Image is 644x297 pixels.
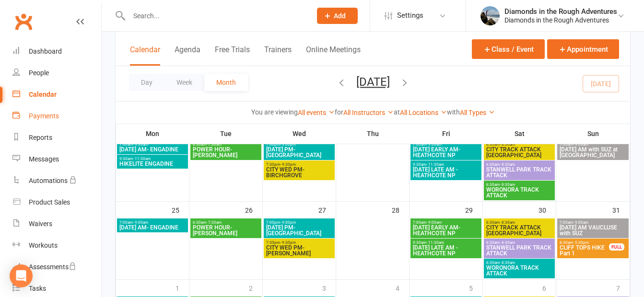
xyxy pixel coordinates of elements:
span: - 9:00am [573,220,588,225]
span: - 8:30am [500,142,515,147]
span: 7:00am [412,220,480,225]
span: [DATE] AM- ENGADINE [119,225,186,230]
span: 7:30pm [266,162,333,167]
span: 6:30am [486,162,553,167]
span: CLIFF TOPS HIKE Part 1 [559,245,609,256]
button: Day [129,74,164,91]
div: 30 [539,202,556,217]
span: CITY TRACK ATTACK [GEOGRAPHIC_DATA] [486,147,553,158]
span: HIKELITE ENGADINE [119,161,186,167]
div: 28 [392,202,409,217]
a: Dashboard [12,41,101,62]
div: 4 [396,280,409,296]
span: - 9:00pm [280,142,296,147]
span: 6:30am [486,240,553,245]
span: WORONORA TRACK ATTACK [486,265,553,276]
a: Calendar [12,84,101,105]
div: Product Sales [29,198,70,206]
span: [DATE] LATE AM -HEATHCOTE NP [412,245,480,256]
a: Automations [12,170,101,192]
div: Dashboard [29,47,62,55]
th: Sat [483,124,556,144]
div: Waivers [29,220,52,228]
span: - 8:30am [500,162,515,167]
div: Tasks [29,285,46,292]
span: - 11:30am [426,240,444,245]
span: - 7:30am [206,220,222,225]
div: 29 [465,202,482,217]
span: - 9:00pm [280,220,296,225]
span: 6:30am [486,261,553,265]
div: 2 [249,280,262,296]
a: Reports [12,127,101,148]
a: Workouts [12,235,101,256]
span: WORONORA TRACK ATTACK [486,187,553,198]
span: - 8:30am [500,220,515,225]
span: - 9:00am [133,220,148,225]
div: 25 [172,202,189,217]
th: Tue [189,124,263,144]
span: [DATE] AM VAUCLUSE with SUZ [559,225,627,236]
button: Class / Event [472,39,545,59]
a: Product Sales [12,192,101,213]
span: 7:00am [119,220,186,225]
button: Calendar [130,45,160,66]
div: Diamonds in the Rough Adventures [504,16,617,24]
strong: with [447,108,460,116]
span: 7:00am [412,142,480,147]
span: [DATE] AM with SUZ at [GEOGRAPHIC_DATA] [559,147,627,158]
div: 31 [612,202,630,217]
span: 7:00am [559,142,627,147]
span: - 8:30am [500,261,515,265]
th: Fri [410,124,483,144]
a: All Locations [400,109,447,116]
span: Add [334,12,346,20]
a: Payments [12,105,101,127]
span: [DATE] AM- ENGADINE [119,147,186,152]
a: Clubworx [12,10,35,34]
span: [DATE] EARLY AM- HEATHCOTE NP [412,147,480,158]
span: 8:30am [559,240,609,245]
div: 6 [542,280,556,296]
span: - 9:00am [426,142,442,147]
span: CITY WED PM- BIRCHGROVE [266,167,333,178]
div: 27 [318,202,336,217]
button: Week [164,74,204,91]
div: Payments [29,112,59,120]
a: Waivers [12,213,101,235]
a: People [12,62,101,84]
span: - 11:30am [426,162,444,167]
span: 7:00pm [266,142,333,147]
span: - 9:00am [426,220,442,225]
span: [DATE] PM-[GEOGRAPHIC_DATA] [266,147,333,158]
span: 7:30pm [266,240,333,245]
a: All Types [460,109,495,116]
button: Month [204,74,248,91]
a: All events [298,109,335,116]
span: 6:30am [192,142,259,147]
span: POWER HOUR-[PERSON_NAME] [192,225,259,236]
span: Settings [397,5,423,26]
div: Workouts [29,241,58,249]
span: 6:30am [486,220,553,225]
span: STANWELL PARK TRACK ATTACK [486,167,553,178]
span: CITY WED PM- [PERSON_NAME] [266,245,333,256]
span: 9:30am [412,162,480,167]
span: - 8:30am [500,183,515,187]
th: Sun [556,124,630,144]
strong: at [394,108,400,116]
span: 6:30am [192,220,259,225]
th: Wed [263,124,336,144]
div: Automations [29,177,68,184]
div: Calendar [29,91,57,98]
div: 5 [469,280,482,296]
span: - 8:30am [500,240,515,245]
span: [DATE] EARLY AM- HEATHCOTE NP [412,225,480,236]
div: Open Intercom Messenger [10,264,33,287]
span: - 5:30pm [573,240,589,245]
a: All Instructors [343,109,394,116]
img: thumb_image1543975352.png [480,6,500,25]
a: Messages [12,148,101,170]
div: People [29,69,49,77]
span: 7:00pm [266,220,333,225]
